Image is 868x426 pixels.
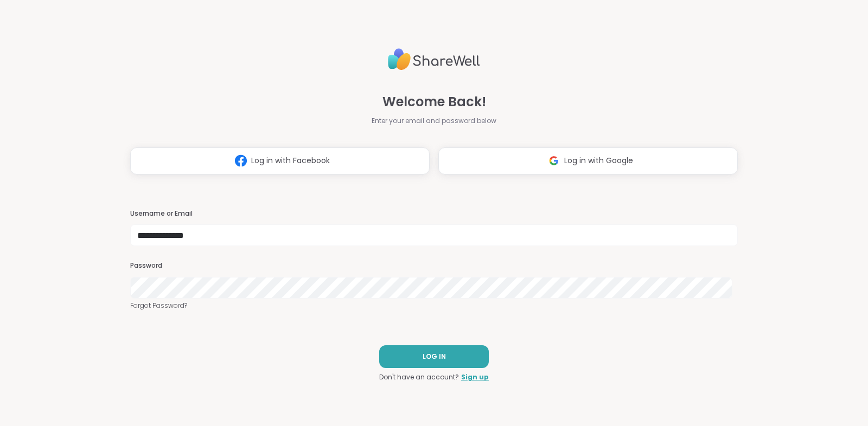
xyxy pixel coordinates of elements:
[379,345,489,368] button: LOG IN
[130,147,430,175] button: Log in with Facebook
[544,151,564,171] img: ShareWell Logomark
[423,352,446,362] span: LOG IN
[130,209,738,218] h3: Username or Email
[130,301,738,311] a: Forgot Password?
[564,155,633,166] span: Log in with Google
[438,147,738,175] button: Log in with Google
[382,92,486,112] span: Welcome Back!
[372,116,496,126] span: Enter your email and password below
[251,155,330,166] span: Log in with Facebook
[388,44,480,75] img: ShareWell Logo
[130,261,738,270] h3: Password
[379,372,459,382] span: Don't have an account?
[461,372,489,382] a: Sign up
[231,151,251,171] img: ShareWell Logomark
